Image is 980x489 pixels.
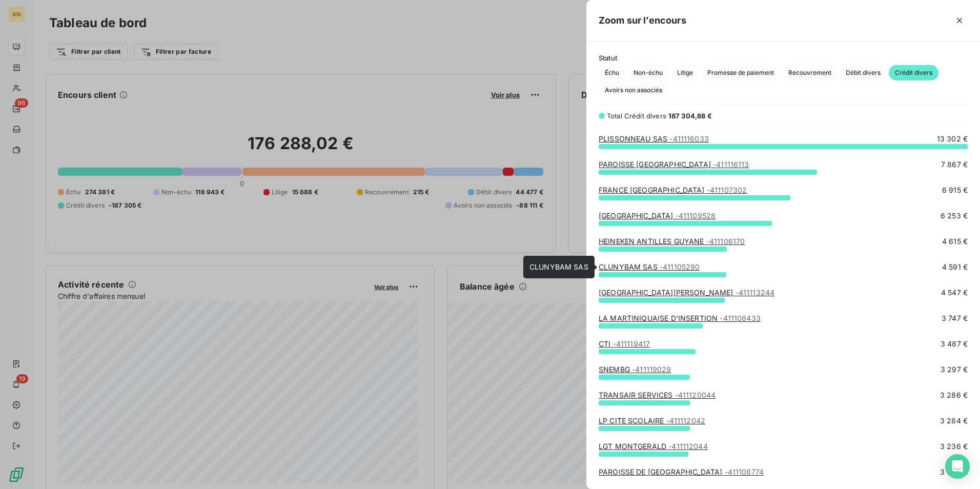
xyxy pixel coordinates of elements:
[706,237,745,246] span: - 411106170
[941,364,968,375] span: 3 297 €
[945,454,970,479] div: Open Intercom Messenger
[669,134,709,143] span: - 411116033
[666,416,706,425] span: - 411112042
[599,13,686,28] h5: Zoom sur l’encours
[599,416,705,425] a: LP CITE SCOLAIRE
[736,288,775,297] span: - 411113244
[942,262,968,272] span: 4 591 €
[889,65,938,80] button: Crédit divers
[599,365,671,374] a: SNEMBG
[941,288,968,298] span: 4 547 €
[671,65,699,80] button: Litige
[599,237,745,246] a: HEINEKEN ANTILLES GUYANE
[676,211,716,220] span: - 411109528
[942,185,968,195] span: 6 915 €
[599,211,716,220] a: [GEOGRAPHIC_DATA]
[707,186,747,194] span: - 411107302
[529,262,588,271] span: CLUNYBAM SAS
[675,391,716,399] span: - 411120044
[668,442,708,451] span: - 411112044
[599,54,968,62] span: Statut
[840,65,887,80] button: Débit divers
[607,112,666,120] span: Total Crédit divers
[940,441,968,452] span: 3 236 €
[942,313,968,323] span: 3 747 €
[941,159,968,170] span: 7 867 €
[599,65,625,80] button: Échu
[941,339,968,349] span: 3 487 €
[632,365,671,374] span: - 411119029
[941,211,968,221] span: 6 253 €
[940,390,968,400] span: 3 286 €
[942,236,968,247] span: 4 615 €
[782,65,838,80] button: Recouvrement
[720,314,761,322] span: - 411108433
[599,83,668,98] button: Avoirs non associés
[940,416,968,426] span: 3 284 €
[940,467,968,477] span: 3 033 €
[599,288,774,297] a: [GEOGRAPHIC_DATA][PERSON_NAME]
[613,339,650,348] span: - 411119417
[599,391,716,399] a: TRANSAIR SERVICES
[599,339,650,348] a: CTI
[599,186,747,194] a: FRANCE [GEOGRAPHIC_DATA]
[627,65,669,80] button: Non-échu
[586,134,980,477] div: grid
[701,65,780,80] button: Promesse de paiement
[660,262,700,271] span: - 411105290
[599,160,749,169] a: PAROISSE [GEOGRAPHIC_DATA]
[599,314,761,322] a: LA MARTINIQUAISE D'INSERTION
[668,112,712,120] span: 187 304,68 €
[713,160,749,169] span: - 411116113
[937,134,968,144] span: 13 302 €
[599,134,709,143] a: PLISSONNEAU SAS
[599,442,708,451] a: LGT MONTGERALD
[599,467,764,476] a: PAROISSE DE [GEOGRAPHIC_DATA]
[599,262,700,271] a: CLUNYBAM SAS
[725,467,764,476] span: - 411108774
